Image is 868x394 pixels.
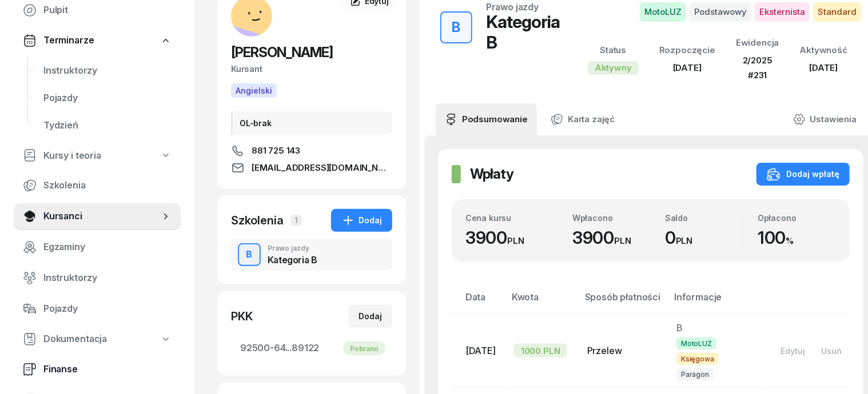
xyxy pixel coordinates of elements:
span: 2/2025 #231 [743,55,773,81]
div: OL-brak [231,111,392,135]
div: Usuń [821,346,842,356]
a: Terminarze [14,27,181,54]
span: MotoLUZ [640,2,686,22]
a: Ustawienia [784,103,866,135]
span: [DATE] [465,345,496,356]
div: Kategoria B [486,11,560,53]
div: [DATE] [800,61,848,75]
small: PLN [614,235,631,246]
th: Sposób płatności [578,290,667,314]
span: [DATE] [673,62,702,73]
span: Egzaminy [43,240,172,255]
span: Pulpit [43,3,172,18]
div: Ewidencja [736,35,779,50]
div: Status [588,43,639,58]
div: Aktywność [800,43,848,58]
a: Dokumentacja [14,326,181,352]
div: 0 [665,227,743,248]
span: Podstawowy [690,2,751,22]
span: 1 [290,215,302,226]
a: Instruktorzy [14,264,181,292]
small: PLN [676,235,693,246]
span: 92500-64...89122 [240,341,383,356]
div: Prawo jazdy [486,2,539,11]
button: B [440,11,472,43]
a: Kursy i teoria [14,143,181,169]
a: [EMAIL_ADDRESS][DOMAIN_NAME] [231,161,392,175]
a: 881 725 143 [231,144,392,158]
span: Księgowa [676,353,719,365]
div: Opłacono [758,213,836,223]
div: Wpłacono [572,213,651,223]
button: Dodaj wpłatę [756,163,850,186]
div: Aktywny [588,61,639,75]
a: Instruktorzy [34,57,181,85]
span: Tydzień [43,118,172,133]
span: Pojazdy [43,91,172,106]
div: Cena kursu [465,213,558,223]
div: Pobrano [343,341,385,355]
a: Pojazdy [14,295,181,323]
span: [EMAIL_ADDRESS][DOMAIN_NAME] [252,161,392,175]
button: Dodaj [331,209,392,232]
span: Kursy i teoria [43,148,101,163]
span: Terminarze [43,33,94,48]
th: Data [452,290,505,314]
th: Informacje [667,290,763,314]
div: Prawo jazdy [268,245,317,252]
button: Angielski [231,83,277,98]
a: 92500-64...89122Pobrano [231,335,392,362]
span: 881 725 143 [252,144,300,158]
div: B [242,245,257,264]
div: Saldo [665,213,743,223]
button: Edytuj [773,341,813,360]
div: Kategoria B [268,255,317,264]
span: Finanse [43,362,172,377]
div: Edytuj [781,346,805,356]
div: 3900 [465,227,558,248]
button: BPrawo jazdyKategoria B [231,239,392,271]
a: Pojazdy [34,85,181,112]
div: Przelew [587,344,658,359]
small: PLN [507,235,524,246]
div: Rozpoczęcie [659,43,715,58]
span: Eksternista [755,2,810,22]
span: [PERSON_NAME] [231,44,333,61]
a: Podsumowanie [436,103,537,135]
h2: Wpłaty [470,165,513,183]
div: Kursant [231,62,392,77]
div: Dodaj [359,309,382,323]
span: MotoLUZ [676,337,716,349]
span: Szkolenia [43,178,172,193]
button: Dodaj [348,305,392,328]
div: B [448,16,465,39]
a: Kursanci [14,203,181,230]
span: Instruktorzy [43,271,172,286]
div: Szkolenia [231,212,284,228]
a: Karta zajęć [541,103,624,135]
span: Paragon [676,368,714,380]
div: PKK [231,308,253,324]
span: Pojazdy [43,301,172,316]
a: Finanse [14,356,181,383]
div: 1000 PLN [514,344,567,357]
button: Usuń [813,341,850,360]
div: Dodaj wpłatę [767,167,839,181]
button: MotoLUZPodstawowyEksternistaStandard [640,2,861,22]
th: Kwota [505,290,578,314]
a: Egzaminy [14,234,181,261]
span: B [676,322,683,333]
a: Tydzień [34,112,181,139]
span: Dokumentacja [43,332,107,347]
span: Standard [813,2,861,22]
a: Szkolenia [14,172,181,199]
span: Instruktorzy [43,63,172,78]
small: % [786,235,794,246]
div: 3900 [572,227,651,248]
button: B [238,243,261,266]
div: 100 [758,227,836,248]
div: Dodaj [341,214,382,227]
span: Kursanci [43,209,160,224]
